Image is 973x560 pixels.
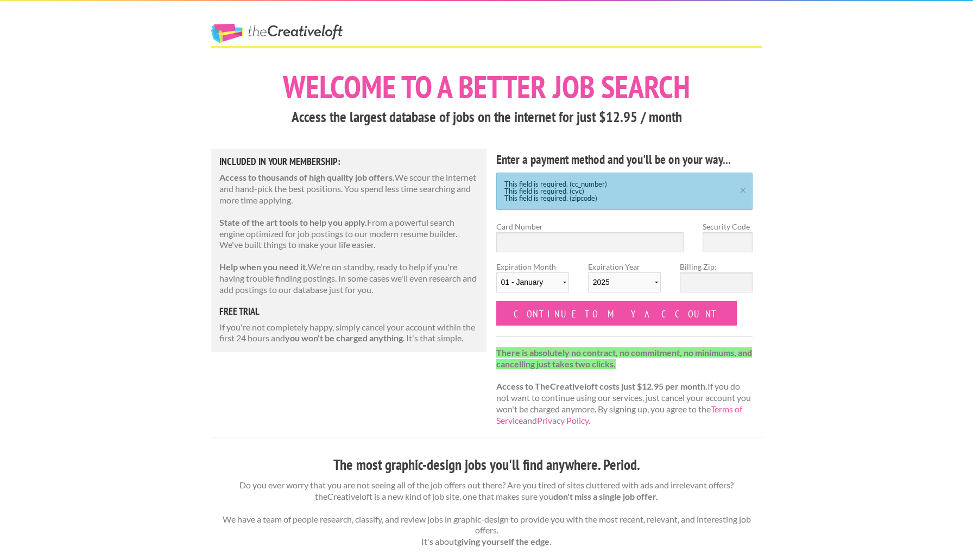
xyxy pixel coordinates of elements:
[496,261,569,301] label: Expiration Month
[219,217,367,227] strong: State of the art tools to help you apply.
[219,307,479,316] h5: free trial
[219,172,395,182] strong: Access to thousands of high quality job offers.
[496,173,753,210] div: This field is required. (cc_number) This field is required. (cvc) This field is required. (zipcode)
[496,272,569,292] select: Expiration Month
[219,262,479,295] p: We're on standby, ready to help if you're having trouble finding postings. In some cases we'll ev...
[496,221,684,232] label: Card Number
[736,185,750,192] a: ×
[457,536,552,546] strong: giving yourself the edge.
[496,381,707,391] strong: Access to TheCreativeloft costs just $12.95 per month.
[588,272,661,292] select: Expiration Year
[496,151,753,168] h4: Enter a payment method and you'll be on your way...
[496,347,752,369] strong: There is absolutely no contract, no commitment, no minimums, and cancelling just takes two clicks.
[496,301,737,326] input: Continue to my account
[285,333,403,343] strong: you won't be charged anything
[211,480,762,548] p: Do you ever worry that you are not seeing all of the job offers out there? Are you tired of sites...
[219,172,479,206] p: We scour the internet and hand-pick the best positions. You spend less time searching and more ti...
[219,217,479,251] p: From a powerful search engine optimized for job postings to our modern resume builder. We've buil...
[219,157,479,167] h5: Included in Your Membership:
[553,491,658,501] strong: don't miss a single job offer.
[537,415,589,425] a: Privacy Policy
[703,221,753,232] label: Security Code
[680,261,753,272] label: Billing Zip:
[588,261,661,301] label: Expiration Year
[211,455,762,475] h3: The most graphic-design jobs you'll find anywhere. Period.
[211,107,762,128] h3: Access the largest database of jobs on the internet for just $12.95 / month
[211,71,762,103] h1: Welcome to a better job search
[496,404,742,425] a: Terms of Service
[496,347,753,427] p: If you do not want to continue using our services, just cancel your account you won't be charged ...
[211,24,343,43] a: The Creative Loft
[219,322,479,345] p: If you're not completely happy, simply cancel your account within the first 24 hours and . It's t...
[219,262,308,272] strong: Help when you need it.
